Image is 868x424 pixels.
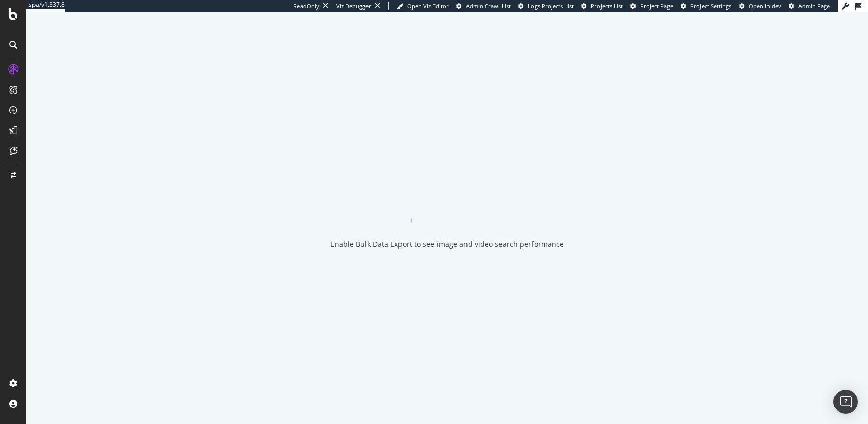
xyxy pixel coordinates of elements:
a: Open Viz Editor [397,2,449,10]
span: Project Page [640,2,673,10]
span: Open Viz Editor [407,2,449,10]
span: Projects List [591,2,623,10]
a: Projects List [581,2,623,10]
span: Project Settings [690,2,731,10]
a: Project Page [630,2,673,10]
span: Open in dev [749,2,781,10]
a: Admin Crawl List [456,2,511,10]
span: Admin Page [798,2,830,10]
div: Open Intercom Messenger [833,390,858,414]
div: Viz Debugger: [336,2,373,10]
a: Open in dev [739,2,781,10]
span: Admin Crawl List [466,2,511,10]
a: Project Settings [681,2,731,10]
a: Admin Page [789,2,830,10]
a: Logs Projects List [518,2,574,10]
div: animation [411,187,484,223]
span: Logs Projects List [528,2,574,10]
div: ReadOnly: [293,2,321,10]
div: Enable Bulk Data Export to see image and video search performance [330,239,564,250]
